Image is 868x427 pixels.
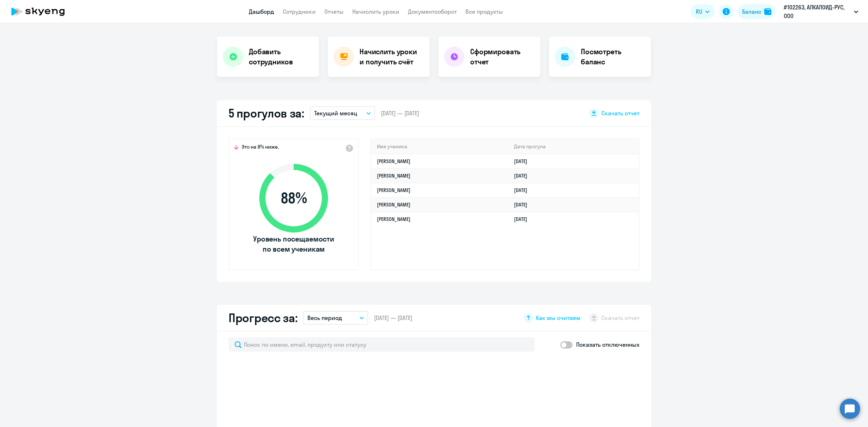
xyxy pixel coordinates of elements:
[514,172,533,179] a: [DATE]
[303,311,368,325] button: Весь период
[307,313,342,322] p: Весь период
[352,8,399,15] a: Начислить уроки
[242,144,279,152] span: Это на 8% ниже,
[381,109,419,117] span: [DATE] — [DATE]
[314,109,357,118] p: Текущий месяц
[252,189,335,207] span: 88 %
[324,8,344,15] a: Отчеты
[377,187,410,193] a: [PERSON_NAME]
[229,106,304,120] h2: 5 прогулов за:
[780,3,862,20] button: #102263, АЛКАЛОИД-РУС, ООО
[377,216,410,222] a: [PERSON_NAME]
[408,8,457,15] a: Документооборот
[465,8,503,15] a: Все продукты
[249,47,313,67] h4: Добавить сотрудников
[514,201,533,208] a: [DATE]
[310,106,375,120] button: Текущий месяц
[764,8,771,15] img: balance
[601,109,639,117] span: Скачать отчет
[359,47,422,67] h4: Начислить уроки и получить счёт
[470,47,535,67] h4: Сформировать отчет
[252,234,335,254] span: Уровень посещаемости по всем ученикам
[691,4,715,19] button: RU
[508,139,639,154] th: Дата прогула
[283,8,316,15] a: Сотрудники
[377,201,410,208] a: [PERSON_NAME]
[514,216,533,222] a: [DATE]
[377,158,410,165] a: [PERSON_NAME]
[536,314,580,322] span: Как мы считаем
[514,158,533,165] a: [DATE]
[742,7,761,16] div: Баланс
[249,8,274,15] a: Дашборд
[371,139,508,154] th: Имя ученика
[514,187,533,193] a: [DATE]
[784,3,851,20] p: #102263, АЛКАЛОИД-РУС, ООО
[581,47,645,67] h4: Посмотреть баланс
[374,314,412,322] span: [DATE] — [DATE]
[377,172,410,179] a: [PERSON_NAME]
[696,7,702,16] span: RU
[576,340,639,349] p: Показать отключенных
[738,4,776,19] button: Балансbalance
[229,311,297,325] h2: Прогресс за:
[229,337,535,352] input: Поиск по имени, email, продукту или статусу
